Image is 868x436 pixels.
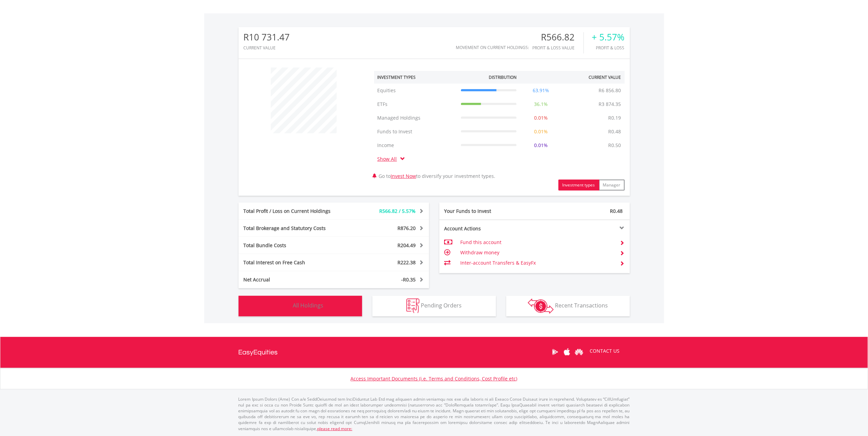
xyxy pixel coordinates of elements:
[533,32,583,42] div: R566.82
[595,97,625,111] td: R3 874.35
[592,46,625,50] div: Profit & Loss
[239,296,362,316] button: All Holdings
[460,258,614,268] td: Inter-account Transfers & EasyFx
[520,84,562,97] td: 63.91%
[460,247,614,258] td: Withdraw money
[244,46,290,50] div: CURRENT VALUE
[520,97,562,111] td: 36.1%
[398,242,416,249] span: R204.49
[239,225,350,232] div: Total Brokerage and Statutory Costs
[351,375,518,382] a: Access Important Documents (i.e. Terms and Conditions, Cost Profile etc)
[605,125,625,138] td: R0.48
[506,296,630,316] button: Recent Transactions
[402,276,416,283] span: -R0.35
[374,97,458,111] td: ETFs
[239,276,350,283] div: Net Accrual
[489,74,517,80] div: Distribution
[555,302,608,309] span: Recent Transactions
[456,45,529,50] div: Movement on Current Holdings:
[398,259,416,266] span: R222.38
[561,341,573,363] a: Apple
[520,138,562,152] td: 0.01%
[372,296,496,316] button: Pending Orders
[605,138,625,152] td: R0.50
[592,32,625,42] div: + 5.57%
[610,208,623,214] span: R0.48
[244,32,290,42] div: R10 731.47
[421,302,462,309] span: Pending Orders
[374,138,458,152] td: Income
[406,299,419,313] img: pending_instructions-wht.png
[439,208,535,215] div: Your Funds to Invest
[293,302,324,309] span: All Holdings
[398,225,416,231] span: R876.20
[239,242,350,249] div: Total Bundle Costs
[239,337,278,368] a: EasyEquities
[595,84,625,97] td: R6 856.80
[549,341,561,363] a: Google Play
[520,125,562,138] td: 0.01%
[528,299,554,314] img: transactions-zar-wht.png
[239,396,630,432] p: Lorem Ipsum Dolors (Ame) Con a/e SeddOeiusmod tem InciDiduntut Lab Etd mag aliquaen admin veniamq...
[573,341,585,363] a: Huawei
[374,71,458,84] th: Investment Types
[374,125,458,138] td: Funds to Invest
[605,111,625,125] td: R0.19
[599,180,625,191] button: Manager
[391,173,416,179] a: Invest Now
[374,111,458,125] td: Managed Holdings
[277,299,292,313] img: holdings-wht.png
[562,71,625,84] th: Current Value
[439,225,535,232] div: Account Actions
[317,426,352,432] a: please read more:
[239,259,350,266] div: Total Interest on Free Cash
[369,64,630,191] div: Go to to diversify your investment types.
[558,180,599,191] button: Investment types
[520,111,562,125] td: 0.01%
[380,208,416,214] span: R566.82 / 5.57%
[378,156,401,162] a: Show All
[585,341,625,361] a: CONTACT US
[460,237,614,247] td: Fund this account
[374,84,458,97] td: Equities
[533,46,583,50] div: Profit & Loss Value
[239,208,350,215] div: Total Profit / Loss on Current Holdings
